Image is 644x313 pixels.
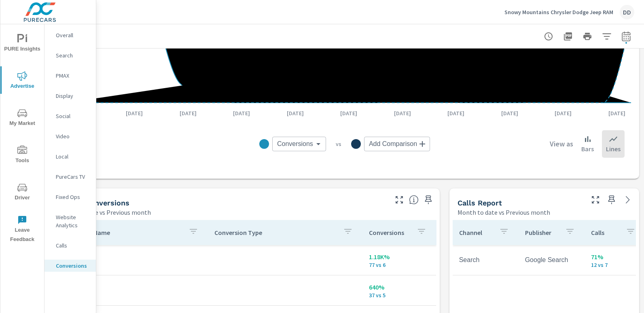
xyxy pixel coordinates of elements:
[605,193,618,206] span: Save this to your personalized report
[422,193,435,206] span: Save this to your personalized report
[56,262,89,270] p: Conversions
[44,260,96,272] div: Conversions
[44,211,96,231] div: Website Analytics
[53,280,208,300] td: Used SRP
[56,51,89,59] p: Search
[3,183,42,203] span: Driver
[591,228,619,237] p: Calls
[393,193,406,206] button: Make Fullscreen
[369,292,430,298] p: 37 vs 5
[504,8,613,16] p: Snowy Mountains Chrysler Dodge Jeep RAM
[550,140,573,148] h6: View as
[56,92,89,100] p: Display
[326,140,351,148] p: vs
[44,110,96,122] div: Social
[442,109,470,117] p: [DATE]
[277,140,313,148] span: Conversions
[591,252,639,262] p: 71%
[120,109,148,117] p: [DATE]
[56,241,89,250] p: Calls
[0,24,44,247] div: nav menu
[620,5,634,19] div: DD
[44,49,96,61] div: Search
[579,28,595,44] button: Print Report
[409,195,419,205] span: Search Conversions include Actions, Leads and Unmapped Conversions
[369,228,410,237] p: Conversions
[3,34,42,54] span: PURE Insights
[56,213,89,229] p: Website Analytics
[560,28,576,44] button: "Export Report to PDF"
[56,112,89,120] p: Social
[44,239,96,252] div: Calls
[58,207,151,217] p: Month to date vs Previous month
[519,250,585,270] td: Google Search
[591,262,639,268] p: 12 vs 7
[459,228,493,237] p: Channel
[369,140,417,148] span: Add Comparison
[272,137,326,151] div: Conversions
[214,228,337,237] p: Conversion Type
[56,132,89,140] p: Video
[44,70,96,82] div: PMAX
[174,109,202,117] p: [DATE]
[369,252,430,262] p: 1.18K%
[56,193,89,201] p: Fixed Ops
[369,282,430,292] p: 640%
[56,72,89,80] p: PMAX
[388,109,417,117] p: [DATE]
[618,28,634,44] button: Select Date Range
[581,144,594,154] p: Bars
[589,193,602,206] button: Make Fullscreen
[3,215,42,244] span: Leave Feedback
[335,109,363,117] p: [DATE]
[3,146,42,165] span: Tools
[621,193,634,206] a: See more details in report
[44,150,96,163] div: Local
[56,31,89,39] p: Overall
[227,109,256,117] p: [DATE]
[496,109,524,117] p: [DATE]
[369,262,430,268] p: 77 vs 6
[525,228,559,237] p: Publisher
[364,137,430,151] div: Add Comparison
[458,207,550,217] p: Month to date vs Previous month
[549,109,577,117] p: [DATE]
[56,152,89,161] p: Local
[44,29,96,41] div: Overall
[44,130,96,142] div: Video
[458,199,502,207] h5: Calls Report
[3,108,42,128] span: My Market
[44,191,96,203] div: Fixed Ops
[53,250,208,270] td: New SRP
[599,28,615,44] button: Apply Filters
[44,90,96,102] div: Display
[44,171,96,183] div: PureCars TV
[60,228,182,237] p: Conversion Name
[281,109,309,117] p: [DATE]
[606,144,621,154] p: Lines
[3,71,42,91] span: Advertise
[453,250,519,270] td: Search
[56,173,89,181] p: PureCars TV
[603,109,631,117] p: [DATE]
